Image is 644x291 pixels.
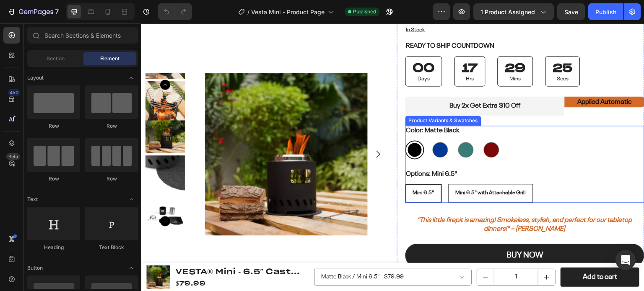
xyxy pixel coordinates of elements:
[27,175,80,183] div: Row
[321,52,337,59] p: Hrs
[266,93,338,101] div: Product Variants & Swatches
[272,167,293,172] span: Mini 6.5"
[309,79,379,86] strong: Buy 2x Get Extra $10 Off
[364,52,384,59] p: Mins
[4,131,44,171] img: VESTA® Mini - 6.5” Cast Iron Smokeless Tabletop Fire Pit [PRE-ORDER] FIGO Home
[353,246,397,262] input: quantity
[264,102,319,113] legend: Color: Matte Black
[19,56,29,66] button: Carousel Back Arrow
[336,246,353,262] button: decrement
[615,250,636,270] div: Open Intercom Messenger
[27,122,80,130] div: Row
[158,3,192,20] div: Undo/Redo
[557,3,585,20] button: Save
[412,36,431,52] div: 25
[430,74,497,83] p: Applied Automatic
[264,220,503,244] button: BUY NOW
[366,224,402,239] div: BUY NOW
[353,8,376,15] span: Published
[265,18,502,27] p: READY TO SHIP COUNTDOWN
[412,52,431,59] p: Secs
[85,122,138,130] div: Row
[3,3,62,20] button: 7
[321,36,337,52] div: 17
[272,36,293,52] div: 00
[264,146,317,156] legend: Options: Mini 6.5"
[125,261,138,275] span: Toggle open
[85,175,138,183] div: Row
[85,244,138,251] div: Text Block
[27,244,80,251] div: Heading
[364,36,384,52] div: 29
[27,27,138,44] input: Search Sections & Elements
[272,52,293,59] p: Days
[8,89,20,96] div: 450
[314,167,385,172] span: Mini 6.5" with Attachable Grill
[595,8,616,16] div: Publish
[247,8,249,16] span: /
[64,49,226,212] img: VESTA® Mini - 6.5” Cast Iron Smokeless Tabletop Fire Pit [PRE-ORDER] FIGO Home
[55,7,59,17] p: 7
[125,193,138,206] span: Toggle open
[588,3,623,20] button: Publish
[4,90,44,130] img: VESTA® Mini - 6.5” Cast Iron Smokeless Tabletop Fire Pit [PRE-ORDER] FIGO Home
[397,246,414,262] button: increment
[4,173,44,212] img: VESTA® Mini - 6.5” Cast Iron Smokeless Tabletop Fire Pit [PRE-ORDER] FIGO Home
[6,153,20,160] div: Beta
[419,244,498,264] button: Add to cart
[47,55,65,62] span: Section
[27,196,38,203] span: Text
[4,57,44,97] img: Attachable Grill - VESTA® Series [PRE-ORDER] FIGO Home
[564,8,578,15] span: Save
[441,247,476,260] div: Add to cart
[264,193,503,210] p: "This little firepit is amazing! Smokeless, stylish, and perfect for our tabletop dinners!" – [PE...
[27,74,44,82] span: Layout
[141,23,644,291] iframe: Design area
[100,55,119,62] span: Element
[125,71,138,85] span: Toggle open
[232,126,242,136] button: Carousel Next Arrow
[19,193,29,203] button: Carousel Next Arrow
[473,3,554,20] button: 1 product assigned
[251,8,325,16] span: Vesta Mini - Product Page
[480,8,535,16] span: 1 product assigned
[27,264,43,272] span: Button
[265,3,502,10] p: In Stock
